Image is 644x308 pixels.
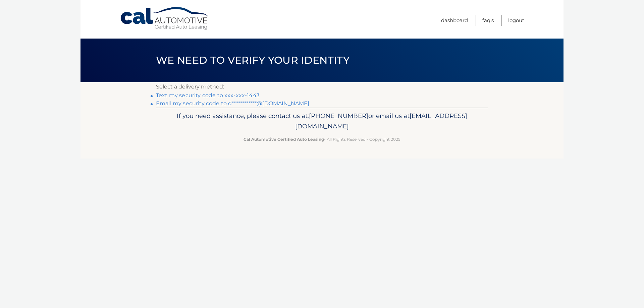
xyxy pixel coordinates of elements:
p: Select a delivery method: [156,82,488,91]
span: We need to verify your identity [156,54,350,66]
a: Cal Automotive [120,7,210,30]
span: [PHONE_NUMBER] [309,112,368,120]
a: FAQ's [482,15,494,26]
a: Text my security code to xxx-xxx-1443 [156,92,260,99]
p: If you need assistance, please contact us at: or email us at [160,111,484,132]
strong: Cal Automotive Certified Auto Leasing [244,137,324,142]
p: - All Rights Reserved - Copyright 2025 [160,136,484,143]
a: Logout [508,15,524,26]
a: Dashboard [441,15,468,26]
